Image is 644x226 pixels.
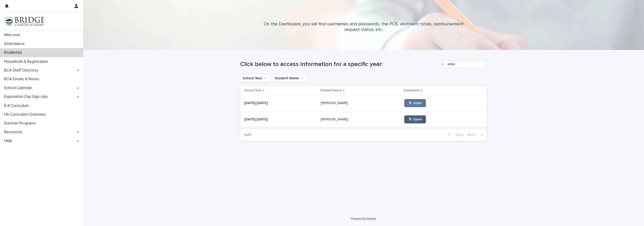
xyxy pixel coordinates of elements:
img: V1C1m3IdTEidaUdm9Hs0 [4,16,44,26]
p: Help [2,138,16,143]
p: [PERSON_NAME] [321,100,349,105]
button: School Year [240,74,270,82]
p: Attendance [2,41,29,46]
tr: [DATE]-[DATE][DATE]-[DATE] [PERSON_NAME][PERSON_NAME] 🖱 Open [240,95,487,111]
p: Exploration Day Sign-Ups [2,94,52,99]
p: Resources [2,130,26,134]
tr: [DATE]-[DATE][DATE]-[DATE] [PERSON_NAME][PERSON_NAME] 🖱 Open [240,111,487,128]
p: School Calendar [2,86,36,90]
button: Student Name [272,74,307,82]
p: Dashboard [404,88,419,93]
a: 🖱 Open [404,115,426,123]
p: 1 of 1 [240,129,255,141]
p: Student Name [320,88,342,93]
span: Next [467,133,478,137]
p: [DATE]-[DATE] [244,100,269,105]
p: BCA Staff Directory [2,68,43,73]
input: Search [439,60,487,68]
p: On the Dashboard, you will find usernames and passwords, the PCS, allotment totals, reimbursement... [263,22,464,32]
p: Welcome [2,33,24,37]
p: BCA Emails & Notes [2,77,43,82]
p: School Year [244,88,261,93]
p: HS Curriculum Overview [2,112,50,117]
p: Summer Programs [2,121,40,126]
p: Student(s) [2,50,26,55]
a: Powered By Stacker [351,217,376,220]
p: [PERSON_NAME] [321,116,349,122]
h1: Click below to access information for a specific year: [240,61,437,68]
span: Back [453,133,463,137]
p: [DATE]-[DATE] [244,116,269,122]
p: K-8 Curriculum [2,103,33,108]
span: 🖱 Open [408,118,422,121]
a: 🖱 Open [404,99,426,107]
button: Next [465,133,487,137]
button: Back [444,133,465,137]
p: Household & Registration [2,59,52,64]
span: 🖱 Open [408,101,422,105]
